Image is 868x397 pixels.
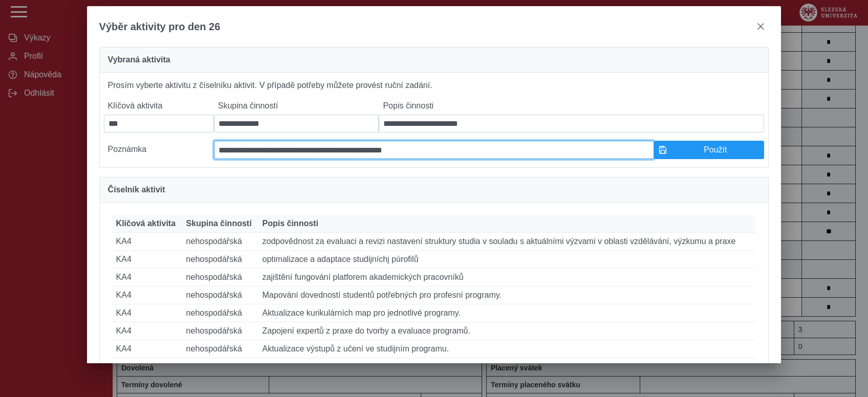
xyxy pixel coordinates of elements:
td: zodpovědnost za evaluaci a revizi nastavení struktury studia v souladu s aktuálními výzvami v obl... [258,233,756,251]
td: KA4 [112,251,182,269]
td: Aktualizace výstupů z učení ve studijním programu. [258,340,756,358]
td: KA4 [112,286,182,304]
label: Klíčová aktivita [104,97,214,115]
td: nehospodářská [182,233,258,251]
td: Mapování dovedností studentů potřebných pro profesní programy. [258,286,756,304]
span: Vybraná aktivita [108,56,170,64]
label: Poznámka [104,141,214,159]
td: nehospodářská [182,269,258,286]
td: zajištění fungování platforem akademických pracovníků [258,269,756,286]
td: nehospodářská [182,322,258,340]
td: KA4 [112,322,182,340]
td: KA4 [112,340,182,358]
td: KA4 [112,233,182,251]
td: optimalizace a adaptace studijníchj púrofilů [258,251,756,269]
span: Popis činnosti [263,219,318,228]
td: KA4 [112,358,182,376]
span: Skupina činností [186,219,252,228]
td: Aktualizace kurikulárních map pro jednotlivé programy. [258,304,756,322]
span: Číselník aktivit [108,186,165,194]
span: Použít [671,145,759,155]
span: Klíčová aktivita [116,219,176,228]
td: nehospodářská [182,340,258,358]
td: KA4 [112,304,182,322]
td: nehospodářská [182,286,258,304]
label: Popis činnosti [379,97,764,115]
td: nehospodářská [182,358,258,376]
button: Použít [654,141,764,159]
td: Vytváření a testování inovativních metod výuky ve studijním programu. [258,358,756,376]
div: Prosím vyberte aktivitu z číselníku aktivit. V případě potřeby můžete provést ruční zadání. [99,73,769,168]
label: Skupina činností [214,97,379,115]
td: nehospodářská [182,251,258,269]
button: close [752,18,769,35]
td: KA4 [112,269,182,286]
td: nehospodářská [182,304,258,322]
span: Výběr aktivity pro den 26 [99,21,221,33]
td: Zapojení expertů z praxe do tvorby a evaluace programů. [258,322,756,340]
